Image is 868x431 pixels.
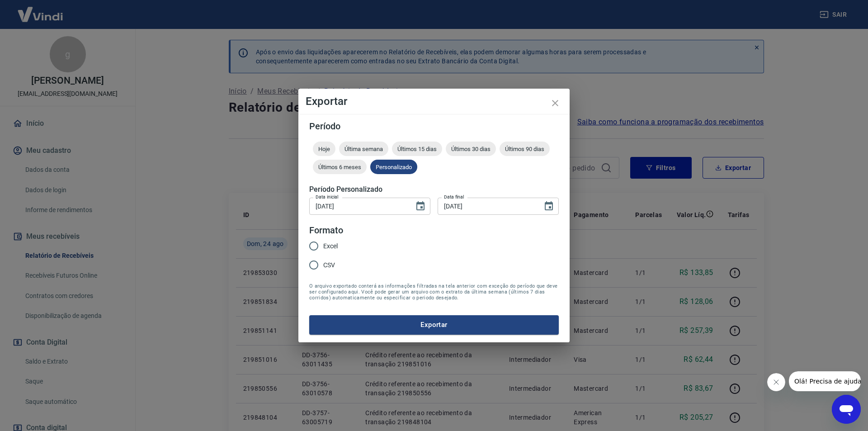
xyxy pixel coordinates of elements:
h4: Exportar [306,96,562,107]
span: Última semana [339,146,388,152]
button: Exportar [309,315,559,334]
label: Data inicial [316,194,339,200]
div: Última semana [339,142,388,156]
iframe: Botão para abrir a janela de mensagens [832,395,861,424]
div: Últimos 30 dias [446,142,496,156]
span: Últimos 30 dias [446,146,496,152]
iframe: Mensagem da empresa [789,371,861,391]
span: Últimos 15 dias [392,146,442,152]
label: Data final [444,194,464,200]
button: Choose date, selected date is 22 de ago de 2025 [411,197,429,215]
span: Personalizado [370,164,417,171]
div: Hoje [313,142,335,156]
h5: Período [309,122,559,131]
iframe: Fechar mensagem [767,373,785,391]
span: Excel [323,242,338,251]
div: Personalizado [370,160,417,174]
h5: Período Personalizado [309,185,559,194]
span: Olá! Precisa de ajuda? [5,6,76,14]
button: close [544,92,566,114]
span: Hoje [313,146,335,152]
input: DD/MM/YYYY [309,198,408,214]
input: DD/MM/YYYY [438,198,536,214]
button: Choose date, selected date is 24 de ago de 2025 [540,197,558,215]
span: Últimos 6 meses [313,164,367,171]
div: Últimos 6 meses [313,160,367,174]
span: CSV [323,260,335,270]
legend: Formato [309,224,343,237]
span: O arquivo exportado conterá as informações filtradas na tela anterior com exceção do período que ... [309,283,559,301]
div: Últimos 15 dias [392,142,442,156]
div: Últimos 90 dias [500,142,550,156]
span: Últimos 90 dias [500,146,550,152]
